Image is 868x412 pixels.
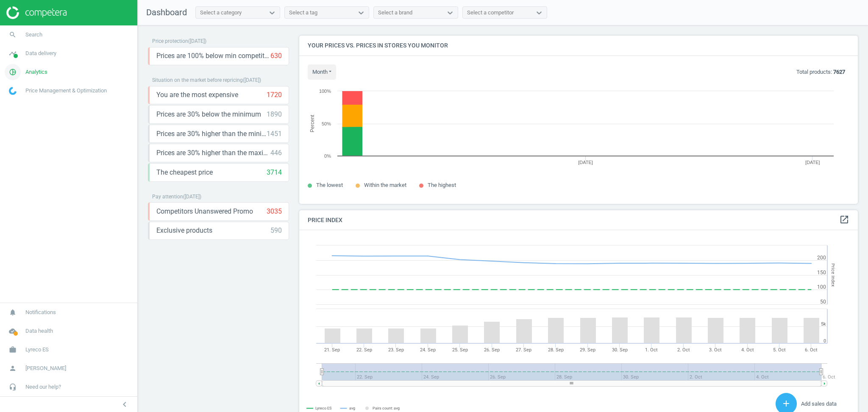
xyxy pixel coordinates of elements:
[156,110,261,119] span: Prices are 30% below the minimum
[364,182,406,188] span: Within the market
[299,36,858,56] h4: Your prices vs. prices in stores you monitor
[5,27,21,43] i: search
[322,121,331,126] text: 50%
[156,90,238,100] span: You are the most expensive
[830,263,836,287] tspan: Price Index
[839,214,849,225] a: open_in_new
[324,153,331,159] text: 0%
[188,38,206,44] span: ( [DATE] )
[5,45,21,61] i: timeline
[270,226,282,235] div: 590
[9,87,17,95] img: wGWNvw8QSZomAAAAABJRU5ErkJggg==
[319,89,331,94] text: 100%
[388,347,404,353] tspan: 23. Sep
[25,346,49,354] span: Lyreco ES
[152,38,188,44] span: Price protection
[645,347,658,353] tspan: 1. Oct
[324,347,340,353] tspan: 21. Sep
[821,321,826,327] text: 5k
[5,379,21,395] i: headset_mic
[796,68,845,76] p: Total products:
[156,51,270,61] span: Prices are 100% below min competitor
[25,50,56,57] span: Data delivery
[823,338,826,344] text: 0
[428,182,456,188] span: The highest
[270,148,282,158] div: 446
[267,168,282,177] div: 3714
[356,347,372,353] tspan: 22. Sep
[156,148,270,158] span: Prices are 30% higher than the maximal
[267,110,282,119] div: 1890
[817,270,826,276] text: 150
[25,383,61,391] span: Need our help?
[120,399,130,409] i: chevron_left
[5,360,21,376] i: person
[114,399,135,410] button: chevron_left
[378,9,412,17] div: Select a brand
[243,77,261,83] span: ( [DATE] )
[801,401,837,407] span: Add sales data
[677,347,690,353] tspan: 2. Oct
[578,160,593,165] tspan: [DATE]
[152,77,243,83] span: Situation on the market before repricing
[289,9,317,17] div: Select a tag
[5,342,21,358] i: work
[805,160,820,165] tspan: [DATE]
[308,64,336,80] button: month
[781,398,791,409] i: add
[823,374,835,380] tspan: 6. Oct
[839,214,849,225] i: open_in_new
[773,347,786,353] tspan: 5. Oct
[267,207,282,216] div: 3035
[270,51,282,61] div: 630
[5,323,21,339] i: cloud_done
[146,7,187,17] span: Dashboard
[349,406,355,410] tspan: avg
[467,9,514,17] div: Select a competitor
[309,114,315,132] tspan: Percent
[25,309,56,316] span: Notifications
[709,347,722,353] tspan: 3. Oct
[183,194,201,200] span: ( [DATE] )
[741,347,754,353] tspan: 4. Oct
[6,6,67,19] img: ajHJNr6hYgQAAAAASUVORK5CYII=
[820,299,826,305] text: 50
[200,9,242,17] div: Select a category
[420,347,436,353] tspan: 24. Sep
[152,194,183,200] span: Pay attention
[299,210,858,230] h4: Price Index
[580,347,595,353] tspan: 29. Sep
[452,347,468,353] tspan: 25. Sep
[156,168,213,177] span: The cheapest price
[267,129,282,139] div: 1451
[548,347,564,353] tspan: 28. Sep
[25,31,42,39] span: Search
[5,304,21,320] i: notifications
[25,68,47,76] span: Analytics
[25,327,53,335] span: Data health
[315,406,331,411] tspan: Lyreco ES
[156,129,267,139] span: Prices are 30% higher than the minimum
[516,347,531,353] tspan: 27. Sep
[5,64,21,80] i: pie_chart_outlined
[817,284,826,290] text: 100
[267,90,282,100] div: 1720
[833,69,845,75] b: 7627
[156,226,212,235] span: Exclusive products
[156,207,253,216] span: Competitors Unanswered Promo
[25,365,66,372] span: [PERSON_NAME]
[817,255,826,261] text: 200
[612,347,628,353] tspan: 30. Sep
[484,347,500,353] tspan: 26. Sep
[805,347,818,353] tspan: 6. Oct
[316,182,343,188] span: The lowest
[25,87,107,95] span: Price Management & Optimization
[373,406,400,410] tspan: Pairs count: avg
